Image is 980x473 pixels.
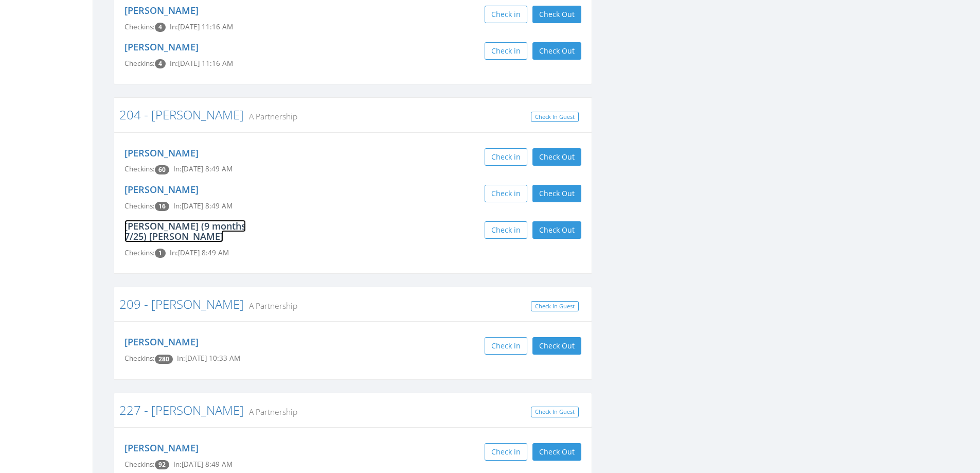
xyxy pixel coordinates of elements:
a: 209 - [PERSON_NAME] [119,295,244,312]
button: Check Out [532,148,581,166]
button: Check Out [532,337,581,355]
span: In: [DATE] 10:33 AM [177,354,240,363]
span: Checkin count [155,249,166,258]
button: Check Out [532,6,581,23]
button: Check in [485,148,527,166]
button: Check in [485,221,527,239]
a: 227 - [PERSON_NAME] [119,401,244,418]
span: In: [DATE] 8:49 AM [173,460,233,469]
span: Checkin count [155,59,166,68]
span: Checkin count [155,165,169,174]
span: Checkins: [124,201,155,211]
a: [PERSON_NAME] [124,183,199,196]
a: Check In Guest [531,407,579,417]
span: Checkins: [124,354,155,363]
small: A Partnership [244,300,297,311]
button: Check in [485,185,527,202]
a: [PERSON_NAME] [124,442,199,454]
a: 204 - [PERSON_NAME] [119,106,244,123]
button: Check Out [532,443,581,461]
button: Check Out [532,185,581,202]
span: In: [DATE] 11:16 AM [170,22,233,31]
span: In: [DATE] 11:16 AM [170,59,233,68]
span: In: [DATE] 8:49 AM [173,201,233,211]
span: Checkins: [124,248,155,257]
a: [PERSON_NAME] [124,147,199,159]
span: Checkins: [124,22,155,31]
a: Check In Guest [531,301,579,312]
span: In: [DATE] 8:49 AM [170,248,229,257]
button: Check in [485,42,527,60]
span: Checkin count [155,202,169,211]
a: Check In Guest [531,112,579,122]
button: Check Out [532,221,581,239]
span: Checkins: [124,164,155,173]
a: [PERSON_NAME] [124,336,199,348]
button: Check Out [532,42,581,60]
button: Check in [485,337,527,355]
button: Check in [485,6,527,23]
span: Checkin count [155,460,169,469]
a: [PERSON_NAME] [124,4,199,16]
span: Checkin count [155,355,173,364]
small: A Partnership [244,406,297,417]
span: Checkins: [124,59,155,68]
span: In: [DATE] 8:49 AM [173,164,233,173]
button: Check in [485,443,527,461]
small: A Partnership [244,111,297,122]
span: Checkins: [124,460,155,469]
a: [PERSON_NAME] [124,41,199,53]
span: Checkin count [155,23,166,32]
a: [PERSON_NAME] (9 months 7/25) [PERSON_NAME] [124,220,246,242]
